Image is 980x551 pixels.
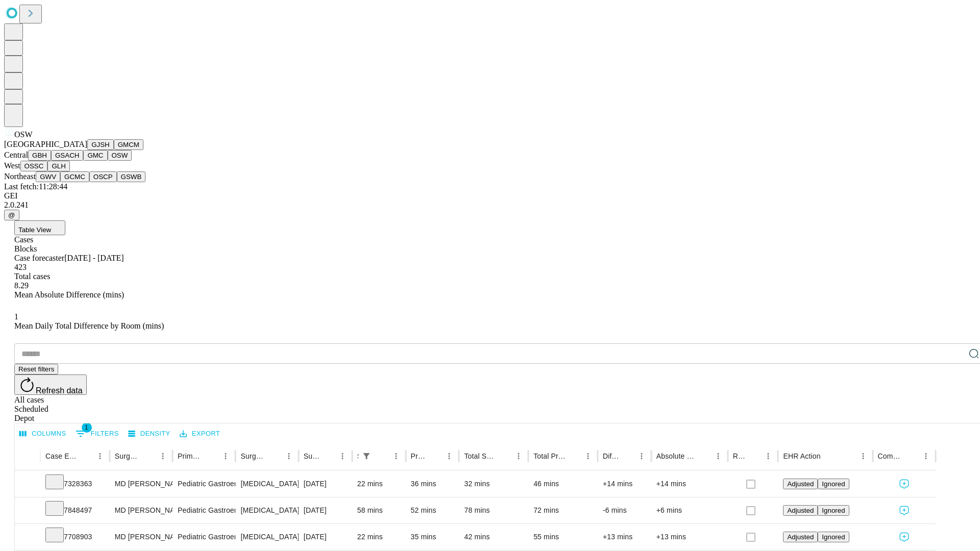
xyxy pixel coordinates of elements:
div: +6 mins [656,497,723,523]
button: Density [126,426,173,442]
span: Central [4,151,28,159]
button: Adjusted [783,505,818,516]
button: GWV [36,171,60,182]
div: Surgery Date [304,452,320,460]
span: Ignored [822,533,845,541]
button: Reset filters [14,364,58,374]
div: Total Predicted Duration [533,452,566,460]
div: +14 mins [603,471,646,497]
button: Sort [321,449,335,463]
button: Table View [14,220,65,235]
div: 22 mins [357,471,401,497]
span: Adjusted [787,507,814,514]
div: MD [PERSON_NAME] [PERSON_NAME] Md [115,524,167,550]
div: 55 mins [533,524,593,550]
div: 7708903 [45,524,105,550]
button: Select columns [17,426,69,442]
span: Ignored [822,507,845,514]
div: Pediatric Gastroenterology [178,497,230,523]
button: Sort [204,449,218,463]
button: Menu [634,449,649,463]
button: Sort [79,449,93,463]
button: Sort [822,449,836,463]
button: GSWB [117,171,146,182]
span: Table View [18,226,51,234]
span: [DATE] - [DATE] [64,254,124,262]
button: Ignored [818,479,849,489]
button: Sort [567,449,581,463]
span: Mean Daily Total Difference by Room (mins) [14,321,164,330]
div: Pediatric Gastroenterology [178,471,230,497]
div: Resolved in EHR [733,452,746,460]
div: [MEDICAL_DATA] (EGD), FLEXIBLE, TRANSORAL, WITH [MEDICAL_DATA] SINGLE OR MULTIPLE [240,524,293,550]
button: OSCP [89,171,117,182]
button: Sort [697,449,711,463]
span: Adjusted [787,480,814,488]
span: 423 [14,263,27,271]
button: OSSC [20,161,48,171]
span: @ [8,211,15,219]
div: [MEDICAL_DATA] (EGD), FLEXIBLE, TRANSORAL, WITH [MEDICAL_DATA] SINGLE OR MULTIPLE [240,497,293,523]
div: GEI [4,191,976,201]
div: MD [PERSON_NAME] [PERSON_NAME] Md [115,471,167,497]
div: 52 mins [411,497,454,523]
div: Surgery Name [240,452,266,460]
div: [DATE] [304,497,347,523]
span: 8.29 [14,281,29,290]
button: Expand [20,502,35,520]
button: Menu [389,449,403,463]
div: Pediatric Gastroenterology [178,524,230,550]
button: GMC [83,150,107,161]
button: Adjusted [783,479,818,489]
button: OSW [108,150,132,161]
button: Sort [904,449,919,463]
button: Sort [620,449,634,463]
div: +14 mins [656,471,723,497]
button: Ignored [818,532,849,542]
div: Absolute Difference [656,452,696,460]
button: Expand [20,475,35,493]
button: Menu [218,449,233,463]
div: Difference [603,452,619,460]
button: Ignored [818,505,849,516]
button: Sort [497,449,511,463]
span: 1 [14,312,18,321]
button: Menu [581,449,595,463]
button: Expand [20,529,35,546]
span: Ignored [822,480,845,488]
button: Sort [141,449,156,463]
div: 2.0.241 [4,201,976,210]
div: [DATE] [304,471,347,497]
div: 7848497 [45,497,105,523]
div: 78 mins [464,497,523,523]
button: Menu [761,449,775,463]
div: Comments [878,452,903,460]
div: 42 mins [464,524,523,550]
span: Northeast [4,172,36,181]
button: GCMC [60,171,89,182]
div: -6 mins [603,497,646,523]
button: @ [4,210,19,220]
button: Menu [919,449,933,463]
div: 58 mins [357,497,401,523]
button: Refresh data [14,374,87,395]
span: 1 [82,422,92,433]
div: Case Epic Id [45,452,78,460]
button: Sort [375,449,389,463]
button: Sort [267,449,282,463]
button: Menu [511,449,526,463]
button: Menu [856,449,870,463]
span: Adjusted [787,533,814,541]
div: 1 active filter [359,449,374,463]
div: [MEDICAL_DATA] (EGD), FLEXIBLE, TRANSORAL, WITH [MEDICAL_DATA] SINGLE OR MULTIPLE [240,471,293,497]
button: Menu [711,449,725,463]
span: Reset filters [18,365,54,373]
button: GJSH [87,139,114,150]
span: Mean Absolute Difference (mins) [14,290,124,299]
span: West [4,161,20,170]
button: GMCM [114,139,143,150]
button: Export [177,426,223,442]
button: Show filters [359,449,374,463]
span: Last fetch: 11:28:44 [4,182,67,191]
div: Predicted In Room Duration [411,452,427,460]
